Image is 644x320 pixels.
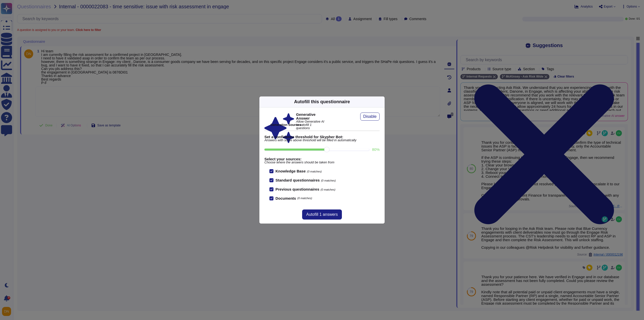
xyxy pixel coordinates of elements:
[264,161,380,164] span: Choose where the answers should be taken from
[360,113,380,121] button: Disable
[321,179,336,182] span: (0 matches)
[363,115,377,119] span: Disable
[270,123,303,127] b: Generation Sources :
[275,178,320,182] b: Standard questionnaires
[372,148,380,151] label: 80 %
[296,113,326,120] b: Generative Answer
[307,170,322,173] span: (0 matches)
[275,196,296,200] b: Documents
[302,209,342,220] button: Autofill 1 answers
[264,139,380,142] span: Answers with score above threshold will be filled in automatically
[264,157,380,161] b: Select your sources:
[320,188,335,191] span: (0 matches)
[275,187,319,191] b: Previous questionnaires
[297,197,312,200] span: (0 matches)
[264,135,380,139] b: Set a confidence threshold for Skypher Bot:
[275,169,306,173] b: Knowledge Base
[306,212,338,217] span: Autofill 1 answers
[296,120,326,130] span: Allow Generative AI to autofill 1 questions
[294,98,350,105] div: Autofill this questionnaire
